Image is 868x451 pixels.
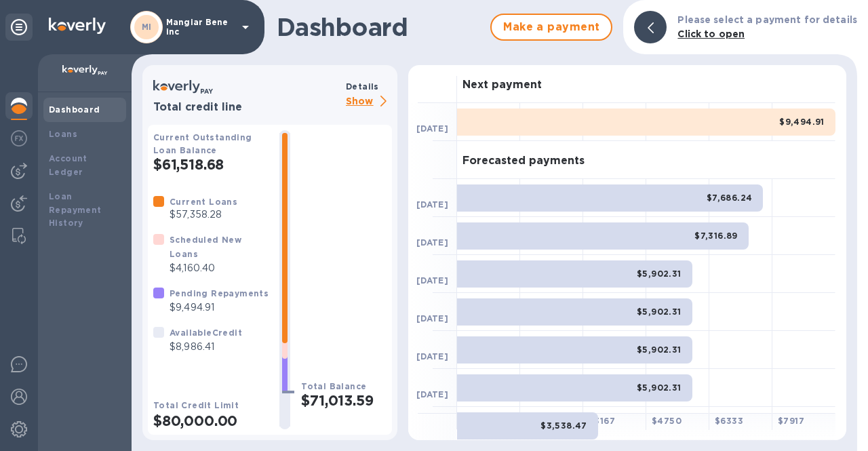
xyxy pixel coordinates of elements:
b: Total Credit Limit [153,400,239,410]
p: $57,358.28 [170,208,237,222]
span: Make a payment [502,19,600,35]
b: [DATE] [416,313,448,323]
h3: Total credit line [153,101,340,114]
h3: Next payment [462,79,542,92]
b: [DATE] [416,351,448,361]
b: $7,316.89 [694,231,738,241]
h2: $71,013.59 [301,392,387,409]
b: MI [142,22,152,32]
b: [DATE] [416,237,448,248]
b: $5,902.31 [637,269,682,279]
b: $5,902.31 [637,383,682,393]
h2: $80,000.00 [153,412,269,429]
b: $ 4750 [652,416,682,426]
b: $3,538.47 [540,420,587,431]
h3: Forecasted payments [462,155,585,168]
p: $4,160.40 [170,261,269,275]
b: [DATE] [416,199,448,210]
b: Current Outstanding Loan Balance [153,132,252,155]
p: $8,986.41 [170,340,242,354]
b: Available Credit [170,328,242,338]
p: Show [346,94,392,111]
b: $ 3167 [589,416,615,426]
b: Account Ledger [49,153,87,177]
p: $9,494.91 [170,300,269,315]
img: Logo [49,18,106,34]
b: [DATE] [416,275,448,286]
h1: Dashboard [277,13,484,41]
b: [DATE] [416,123,448,134]
b: $5,902.31 [637,345,682,355]
b: Click to open [677,28,745,39]
button: Make a payment [490,14,612,41]
b: Please select a payment for details [677,14,857,25]
img: Foreign exchange [11,130,27,146]
b: Scheduled New Loans [170,235,241,259]
b: Current Loans [170,197,237,207]
b: Loans [49,129,77,139]
b: $ 7917 [778,416,804,426]
div: Unpin categories [5,14,33,41]
b: $ 6333 [715,416,743,426]
b: [DATE] [416,389,448,399]
b: Loan Repayment History [49,191,102,229]
h2: $61,518.68 [153,156,269,173]
b: Details [346,81,379,92]
p: Mangiar Bene inc [166,18,234,37]
b: Total Balance [301,381,366,391]
b: $9,494.91 [779,117,825,127]
b: Dashboard [49,104,100,115]
b: $5,902.31 [637,307,682,317]
b: $7,686.24 [707,193,753,203]
b: Pending Repayments [170,288,269,298]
